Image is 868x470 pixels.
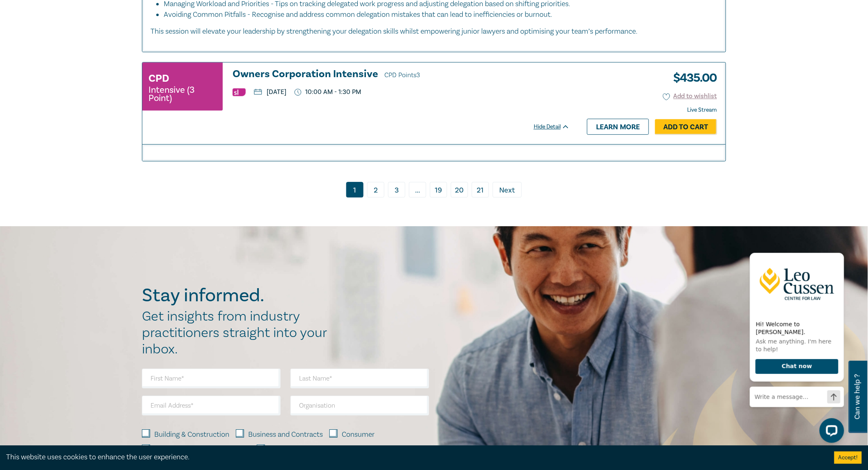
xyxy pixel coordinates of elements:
li: Avoiding Common Pitfalls - Recognise and address common delegation mistakes that can lead to inef... [164,9,717,20]
a: 20 [451,182,468,197]
label: Building & Construction [154,429,229,440]
strong: Live Stream [688,106,717,114]
a: Learn more [587,119,649,134]
div: Hide Detail [534,123,579,131]
h3: $ 435.00 [667,69,717,87]
div: This website uses cookies to enhance the user experience. [6,452,822,463]
h3: Owners Corporation Intensive [233,69,570,81]
label: Costs [269,445,287,455]
img: Substantive Law [233,88,246,96]
a: 3 [388,182,405,197]
iframe: LiveChat chat widget [743,245,847,449]
a: Owners Corporation Intensive CPD Points3 [233,69,570,81]
input: First Name* [142,369,281,388]
button: Accept cookies [834,452,862,464]
span: CPD Points 3 [384,71,420,79]
h2: Get insights from industry practitioners straight into your inbox. [142,308,336,358]
a: 21 [472,182,489,197]
p: [DATE] [254,89,286,95]
input: Organisation [290,396,429,415]
a: 2 [367,182,384,197]
input: Last Name* [290,369,429,388]
button: Add to wishlist [663,92,717,101]
h3: CPD [148,71,169,86]
a: Next [493,182,522,197]
span: ... [409,182,426,197]
a: 19 [430,182,447,197]
a: Add to Cart [655,119,717,135]
p: This session will elevate your leadership by strengthening your delegation skills whilst empoweri... [151,26,717,37]
input: Email Address* [142,396,281,415]
a: 1 [346,182,363,197]
label: Business and Contracts [248,429,323,440]
h2: Stay informed. [142,285,336,306]
label: Corporate & In-House Counsel [154,445,250,455]
p: 10:00 AM - 1:30 PM [295,88,361,96]
span: Next [500,185,515,196]
label: Consumer [342,429,375,440]
span: Can we help ? [854,366,861,428]
small: Intensive (3 Point) [148,86,217,102]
